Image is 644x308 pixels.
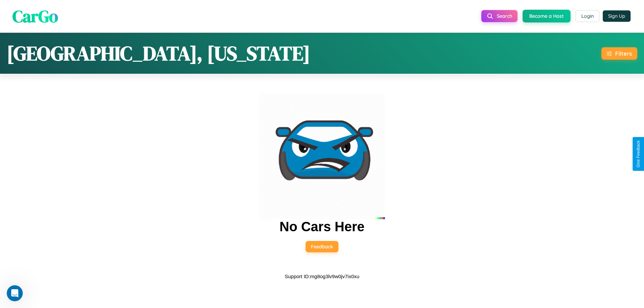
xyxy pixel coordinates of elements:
button: Become a Host [523,10,571,22]
span: CarGo [12,4,58,27]
button: Feedback [306,241,338,252]
button: Filters [601,47,637,60]
button: Login [576,10,599,22]
button: Sign Up [603,10,631,22]
button: Search [481,10,518,22]
p: Support ID: mg8og3lv9w0jv7ix0xu [285,272,360,281]
iframe: Intercom live chat [7,285,23,301]
h2: No Cars Here [279,219,364,234]
span: Search [497,13,512,19]
h1: [GEOGRAPHIC_DATA], [US_STATE] [7,40,310,67]
div: Filters [615,50,632,57]
div: Give Feedback [636,140,641,168]
img: car [259,93,385,219]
